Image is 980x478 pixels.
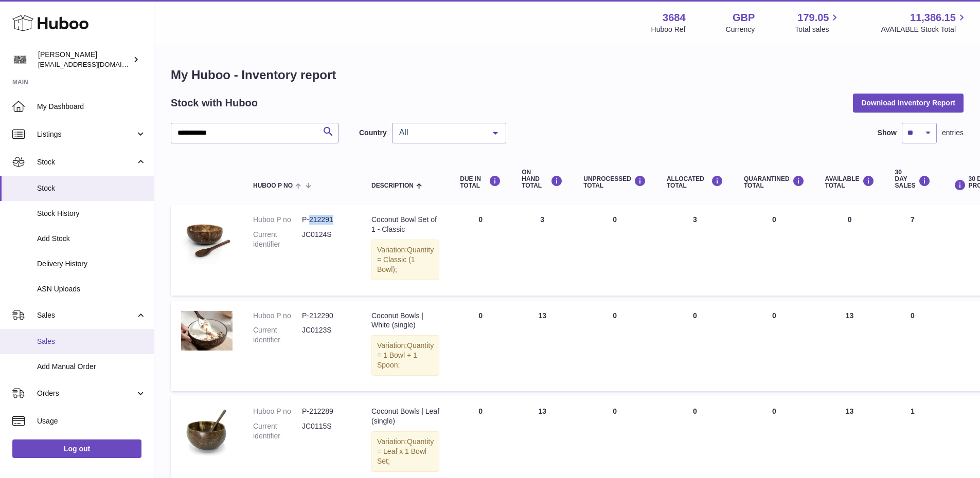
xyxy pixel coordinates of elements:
span: AVAILABLE Stock Total [881,25,968,34]
td: 13 [511,301,573,391]
dt: Huboo P no [253,311,302,321]
td: 13 [815,301,885,391]
span: Add Manual Order [37,362,146,372]
div: Variation: [371,431,439,472]
img: product image [181,215,233,264]
label: Show [878,128,897,138]
div: [PERSON_NAME] [38,50,131,69]
div: Coconut Bowls | White (single) [371,311,439,330]
td: 0 [885,301,941,391]
img: product image [181,407,233,458]
span: 0 [772,311,776,320]
div: Huboo Ref [651,25,686,34]
dt: Current identifier [253,230,302,249]
td: 3 [511,205,573,295]
div: Coconut Bowl Set of 1 - Classic [371,215,439,234]
div: DUE IN TOTAL [460,175,501,189]
h1: My Huboo - Inventory report [171,67,964,83]
dt: Current identifier [253,325,302,345]
span: All [397,127,485,138]
span: Quantity = 1 Bowl + 1 Spoon; [377,341,434,369]
span: Stock [37,157,135,167]
td: 7 [885,205,941,295]
span: Sales [37,337,146,346]
div: Variation: [371,240,439,280]
h2: Stock with Huboo [171,96,258,110]
a: 11,386.15 AVAILABLE Stock Total [881,11,968,34]
td: 0 [450,205,511,295]
label: Country [359,128,387,138]
td: 0 [450,301,511,391]
div: QUARANTINED Total [744,175,805,189]
span: [EMAIL_ADDRESS][DOMAIN_NAME] [38,60,151,68]
div: Currency [726,25,755,34]
img: product image [181,311,233,351]
td: 3 [656,205,734,295]
span: My Dashboard [37,102,146,112]
dd: P-212289 [302,407,351,416]
td: 0 [573,205,656,295]
img: internalAdmin-3684@internal.huboo.com [12,52,28,67]
span: Total sales [795,25,841,34]
span: Orders [37,389,135,398]
div: Coconut Bowls | Leaf (single) [371,407,439,426]
span: 0 [772,215,776,224]
td: 0 [656,301,734,391]
div: ALLOCATED Total [667,175,723,189]
dt: Huboo P no [253,407,302,416]
span: entries [942,128,964,138]
strong: 3684 [663,11,686,25]
div: 30 DAY SALES [895,169,931,190]
div: ON HAND Total [522,169,563,190]
dt: Huboo P no [253,215,302,225]
a: 179.05 Total sales [795,11,841,34]
span: Sales [37,310,135,320]
dd: JC0123S [302,325,351,345]
span: Add Stock [37,234,146,244]
span: Stock History [37,209,146,218]
span: Delivery History [37,259,146,269]
span: Quantity = Leaf x 1 Bowl Set; [377,437,434,465]
span: Quantity = Classic (1 Bowl); [377,246,434,273]
span: Listings [37,130,135,139]
span: Usage [37,416,146,426]
dd: P-212290 [302,311,351,321]
span: Stock [37,183,146,193]
dd: JC0124S [302,230,351,249]
span: 0 [772,407,776,415]
dd: JC0115S [302,421,351,441]
td: 0 [815,205,885,295]
button: Download Inventory Report [853,94,964,112]
strong: GBP [733,11,755,25]
td: 0 [573,301,656,391]
div: UNPROCESSED Total [583,175,646,189]
dt: Current identifier [253,421,302,441]
span: ASN Uploads [37,284,146,294]
span: 11,386.15 [910,11,956,25]
span: Huboo P no [253,182,293,189]
dd: P-212291 [302,215,351,225]
span: Description [371,182,414,189]
span: 179.05 [797,11,829,25]
div: Variation: [371,335,439,376]
a: Log out [12,439,141,458]
div: AVAILABLE Total [825,175,875,189]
